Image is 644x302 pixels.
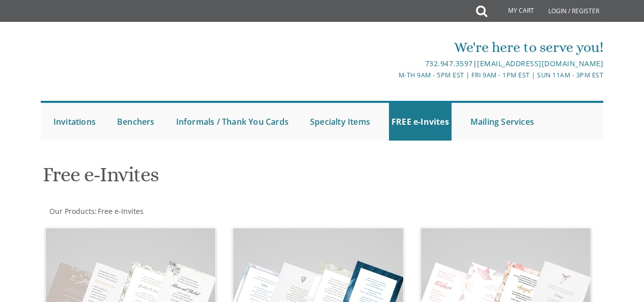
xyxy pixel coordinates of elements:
[43,163,410,194] h1: Free e-Invites
[51,103,98,141] a: Invitations
[477,59,603,68] a: [EMAIL_ADDRESS][DOMAIN_NAME]
[389,103,452,141] a: FREE e-Invites
[307,103,373,141] a: Specialty Items
[486,1,541,21] a: My Cart
[229,37,603,58] div: We're here to serve you!
[229,58,603,70] div: |
[174,103,291,141] a: Informals / Thank You Cards
[468,103,537,141] a: Mailing Services
[48,206,95,216] a: Our Products
[97,206,144,216] a: Free e-Invites
[41,206,322,216] div: :
[229,70,603,80] div: M-Th 9am - 5pm EST | Fri 9am - 1pm EST | Sun 11am - 3pm EST
[98,206,144,216] span: Free e-Invites
[115,103,157,141] a: Benchers
[425,59,473,68] a: 732.947.3597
